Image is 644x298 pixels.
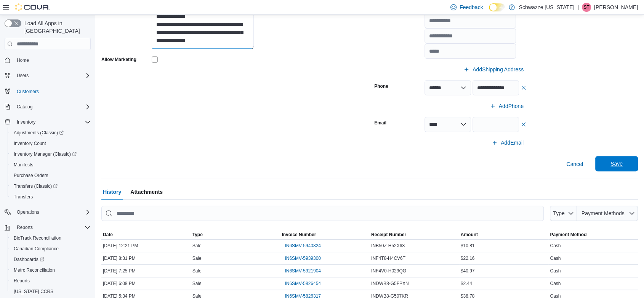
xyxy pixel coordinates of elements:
span: Inventory [14,118,91,127]
span: Invoice Number [282,232,316,238]
span: Home [17,57,29,63]
span: Metrc Reconciliation [11,266,91,275]
button: Home [2,55,94,66]
button: Reports [14,223,36,232]
span: Sale [192,243,202,249]
label: Allow Marketing [101,56,136,63]
button: Amount [459,230,549,239]
button: Purchase Orders [8,170,94,181]
span: Inventory Manager (Classic) [14,151,77,157]
span: Cash [550,243,561,249]
span: Sale [192,280,202,287]
span: Customers [17,89,39,95]
span: [DATE] 12:21 PM [103,243,138,249]
span: Load All Apps in [GEOGRAPHIC_DATA] [21,19,91,35]
button: Type [191,230,280,239]
a: Customers [14,87,42,96]
span: INF4T8-H4CV6T [371,255,405,261]
span: Manifests [11,160,91,169]
button: Inventory [14,118,38,127]
span: Customers [14,86,91,96]
span: Transfers [11,192,91,201]
a: Home [14,56,32,65]
span: [DATE] 7:25 PM [103,268,136,274]
span: Inventory [17,119,35,125]
button: Operations [2,207,94,217]
a: Dashboards [8,254,94,265]
button: AddPhone [487,98,527,114]
button: IN6SMV-5921904 [282,266,324,275]
div: $2.44 [459,279,549,288]
a: Canadian Compliance [11,244,62,253]
input: This is a search bar. As you type, the results lower in the page will automatically filter. [101,206,544,221]
button: Catalog [2,101,94,112]
p: [PERSON_NAME] [594,3,638,12]
span: Payment Method [550,232,586,238]
button: Users [14,71,32,80]
span: Catalog [14,102,91,111]
span: IN6SMV-5826454 [285,280,321,287]
p: Schwazze [US_STATE] [519,3,574,12]
button: Transfers [8,192,94,202]
span: Metrc Reconciliation [14,267,55,273]
img: Cova [15,3,50,11]
span: Operations [17,209,39,215]
button: Operations [14,208,42,217]
span: Reports [14,223,91,232]
label: Phone [374,83,388,89]
span: Inventory Count [11,139,91,148]
div: $22.16 [459,254,549,263]
span: Transfers (Classic) [11,182,91,191]
span: Washington CCRS [11,287,91,296]
button: Canadian Compliance [8,243,94,254]
span: INB50Z-H52X63 [371,243,405,249]
span: Transfers (Classic) [14,183,58,189]
button: AddShipping Address [460,62,527,77]
button: Catalog [14,102,35,111]
a: Adjustments (Classic) [11,128,67,137]
button: Payment Methods [577,206,638,221]
span: Dashboards [11,255,91,264]
a: Inventory Count [11,139,49,148]
span: BioTrack Reconciliation [11,234,91,243]
label: Email [374,120,386,126]
span: IN6SMV-5921904 [285,268,321,274]
a: Dashboards [11,255,47,264]
button: IN6SMV-5940824 [282,241,324,250]
button: Type [550,206,577,221]
span: Add Phone [499,102,524,110]
div: $40.97 [459,266,549,275]
button: Inventory Count [8,138,94,149]
span: [DATE] 6:08 PM [103,280,136,287]
span: Cash [550,268,561,274]
span: INF4V0-H029QG [371,268,406,274]
span: Type [553,210,564,216]
a: Transfers (Classic) [11,182,61,191]
span: Add Shipping Address [473,66,524,73]
span: Catalog [17,104,32,110]
span: Reports [11,276,91,285]
button: Reports [2,222,94,233]
span: Canadian Compliance [11,244,91,253]
span: Receipt Number [371,232,406,238]
button: Cancel [563,156,586,172]
span: IN6SMV-5940824 [285,243,321,249]
p: | [577,3,579,12]
button: Users [2,70,94,81]
span: Inventory Manager (Classic) [11,150,91,159]
span: Manifests [14,162,33,168]
input: Dark Mode [489,3,505,11]
a: Inventory Manager (Classic) [11,150,80,159]
button: BioTrack Reconciliation [8,233,94,243]
button: Reports [8,275,94,286]
span: ST [583,3,589,12]
span: INDWB8-G5FPXN [371,280,409,287]
span: Adjustments (Classic) [11,128,91,137]
span: [US_STATE] CCRS [14,288,53,295]
span: Sale [192,268,202,274]
span: Type [192,232,203,238]
span: Amount [461,232,478,238]
a: Inventory Manager (Classic) [8,149,94,159]
span: Purchase Orders [11,171,91,180]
